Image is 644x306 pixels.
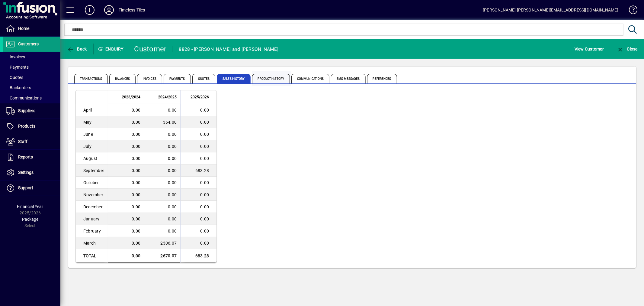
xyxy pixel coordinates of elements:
a: Knowledge Base [624,1,636,21]
a: Products [3,119,60,134]
span: Reports [18,155,33,159]
a: Payments [3,62,60,72]
a: Backorders [3,83,60,93]
a: Settings [3,165,60,180]
span: Back [67,47,87,51]
span: Invoices [6,54,25,59]
td: April [76,104,108,116]
td: January [76,213,108,225]
td: 683.28 [180,249,216,263]
td: 364.00 [144,116,180,128]
a: Quotes [3,72,60,83]
td: 0.00 [108,225,144,237]
td: 2670.07 [144,249,180,263]
span: Transactions [74,74,108,83]
td: 0.00 [180,201,216,213]
td: 0.00 [180,189,216,201]
td: July [76,140,108,152]
span: 2025/2026 [191,94,209,100]
td: 0.00 [144,201,180,213]
span: References [367,74,397,83]
td: Total [76,249,108,263]
span: SMS Messages [331,74,365,83]
span: Payments [6,65,29,70]
span: Quotes [6,75,23,80]
td: 0.00 [180,237,216,249]
td: 0.00 [108,116,144,128]
span: Quotes [192,74,216,83]
td: 0.00 [144,213,180,225]
td: 0.00 [108,201,144,213]
span: Communications [291,74,329,83]
span: Support [18,185,33,190]
td: August [76,152,108,164]
span: Backorders [6,85,31,90]
td: 0.00 [144,140,180,152]
td: 0.00 [144,152,180,164]
td: 0.00 [108,189,144,201]
a: Suppliers [3,103,60,119]
td: 0.00 [108,213,144,225]
td: September [76,164,108,177]
td: 0.00 [144,177,180,189]
span: View Customer [575,44,604,54]
td: 0.00 [108,140,144,152]
span: Financial Year [17,204,43,209]
span: Package [22,217,38,222]
td: 0.00 [144,225,180,237]
td: 0.00 [144,104,180,116]
td: June [76,128,108,140]
span: 2023/2024 [122,94,140,100]
td: 683.28 [180,164,216,177]
td: 0.00 [144,189,180,201]
span: 2024/2025 [158,94,177,100]
td: May [76,116,108,128]
td: 0.00 [108,164,144,177]
a: Support [3,181,60,196]
td: 0.00 [108,177,144,189]
a: Reports [3,150,60,165]
td: 0.00 [108,104,144,116]
span: Customers [18,41,39,46]
app-page-header-button: Close enquiry [610,44,644,54]
td: 0.00 [108,237,144,249]
div: 8828 - [PERSON_NAME] and [PERSON_NAME] [179,44,279,54]
a: Communications [3,93,60,103]
td: 0.00 [180,213,216,225]
span: Staff [18,139,27,144]
a: Invoices [3,52,60,62]
td: November [76,189,108,201]
div: [PERSON_NAME] [PERSON_NAME][EMAIL_ADDRESS][DOMAIN_NAME] [483,5,618,15]
button: Add [80,5,99,15]
td: 0.00 [180,225,216,237]
td: 0.00 [108,249,144,263]
td: 0.00 [144,164,180,177]
td: 0.00 [180,128,216,140]
span: Products [18,124,35,129]
span: Sales History [217,74,250,83]
td: 0.00 [108,128,144,140]
div: Enquiry [94,44,130,54]
td: February [76,225,108,237]
span: Communications [6,96,42,100]
td: October [76,177,108,189]
a: Staff [3,134,60,149]
span: Payments [164,74,191,83]
td: 0.00 [180,116,216,128]
span: Balances [109,74,136,83]
button: Profile [99,5,119,15]
span: Suppliers [18,108,35,113]
td: 0.00 [180,104,216,116]
button: View Customer [573,44,605,54]
td: 0.00 [180,152,216,164]
td: 2306.07 [144,237,180,249]
span: Close [617,47,638,51]
td: 0.00 [180,177,216,189]
td: 0.00 [180,140,216,152]
button: Close [615,44,639,54]
span: Invoices [137,74,162,83]
span: Product History [252,74,290,83]
td: 0.00 [144,128,180,140]
span: Settings [18,170,34,175]
td: December [76,201,108,213]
